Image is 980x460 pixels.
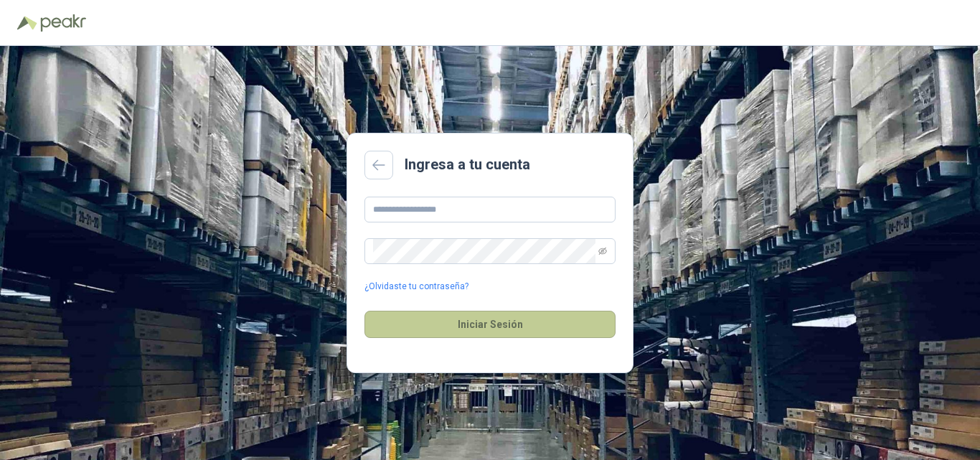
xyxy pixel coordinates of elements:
img: Logo [17,16,37,30]
img: Peakr [40,14,86,32]
span: eye-invisible [598,247,607,255]
a: ¿Olvidaste tu contraseña? [364,280,468,294]
button: Iniciar Sesión [364,311,616,338]
h2: Ingresa a tu cuenta [405,154,530,176]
